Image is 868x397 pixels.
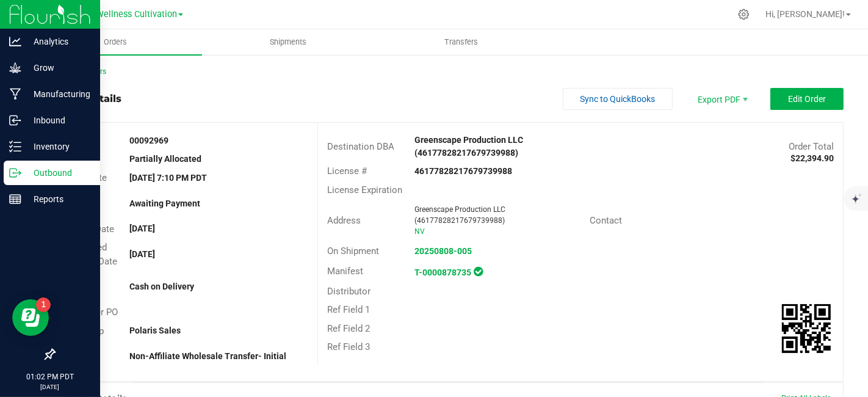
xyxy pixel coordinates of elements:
[327,141,394,152] span: Destination DBA
[474,265,483,278] span: In Sync
[782,304,831,353] qrcode: 00092969
[129,326,181,335] strong: Polaris Sales
[9,88,21,100] inline-svg: Manufacturing
[21,166,95,180] p: Outbound
[580,94,656,104] span: Sync to QuickBooks
[5,382,95,392] p: [DATE]
[790,153,834,163] strong: $22,394.90
[29,29,202,55] a: Orders
[327,166,367,177] span: License #
[129,282,194,291] strong: Cash on Delivery
[770,88,844,110] button: Edit Order
[782,304,831,353] img: Scan me!
[21,113,95,128] p: Inbound
[129,154,201,164] strong: Partially Allocated
[9,140,21,153] inline-svg: Inventory
[590,215,622,226] span: Contact
[12,299,49,336] iframe: Resource center
[9,167,21,179] inline-svg: Outbound
[9,35,21,48] inline-svg: Analytics
[788,94,826,104] span: Edit Order
[9,193,21,205] inline-svg: Reports
[88,37,144,48] span: Orders
[129,224,155,233] strong: [DATE]
[563,88,673,110] button: Sync to QuickBooks
[36,297,51,312] iframe: Resource center unread badge
[414,246,472,256] a: 20250808-005
[21,34,95,49] p: Analytics
[327,215,361,226] span: Address
[129,136,168,145] strong: 00092969
[9,62,21,74] inline-svg: Grow
[414,205,505,225] span: Greenscape Production LLC (46177828217679739988)
[736,9,751,20] div: Manage settings
[414,268,471,277] a: T-0000878735
[327,266,363,277] span: Manifest
[327,184,402,195] span: License Expiration
[202,29,375,55] a: Shipments
[9,114,21,126] inline-svg: Inbound
[414,135,523,158] strong: Greenscape Production LLC (46177828217679739988)
[327,341,370,352] span: Ref Field 3
[129,249,155,259] strong: [DATE]
[375,29,548,55] a: Transfers
[789,141,834,152] span: Order Total
[327,304,370,315] span: Ref Field 1
[129,173,207,183] strong: [DATE] 7:10 PM PDT
[129,198,200,208] strong: Awaiting Payment
[21,60,95,75] p: Grow
[327,246,379,257] span: On Shipment
[66,9,177,20] span: Polaris Wellness Cultivation
[765,9,845,19] span: Hi, [PERSON_NAME]!
[685,88,758,110] li: Export PDF
[254,37,324,48] span: Shipments
[414,227,425,236] span: NV
[21,87,95,101] p: Manufacturing
[21,192,95,206] p: Reports
[327,323,370,334] span: Ref Field 2
[129,351,286,361] strong: Non-Affiliate Wholesale Transfer- Initial
[414,166,512,176] strong: 46177828217679739988
[5,371,95,382] p: 01:02 PM PDT
[428,37,494,48] span: Transfers
[327,286,371,297] span: Distributor
[21,139,95,154] p: Inventory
